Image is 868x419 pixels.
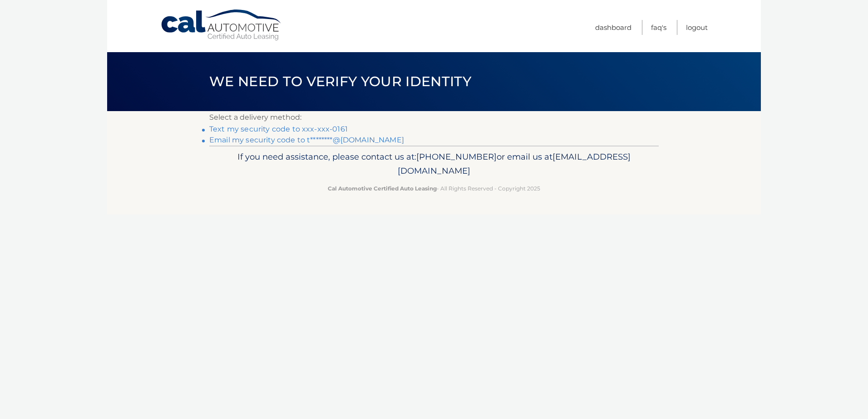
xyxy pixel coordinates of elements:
strong: Cal Automotive Certified Auto Leasing [328,185,437,192]
a: Text my security code to xxx-xxx-0161 [209,125,348,133]
a: Logout [686,20,708,35]
a: Email my security code to t********@[DOMAIN_NAME] [209,136,404,144]
a: FAQ's [651,20,666,35]
a: Cal Automotive [160,9,283,41]
p: - All Rights Reserved - Copyright 2025 [215,184,653,193]
p: Select a delivery method: [209,111,659,124]
p: If you need assistance, please contact us at: or email us at [215,150,653,179]
a: Dashboard [595,20,631,35]
span: [PHONE_NUMBER] [416,151,497,162]
span: We need to verify your identity [209,73,471,90]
